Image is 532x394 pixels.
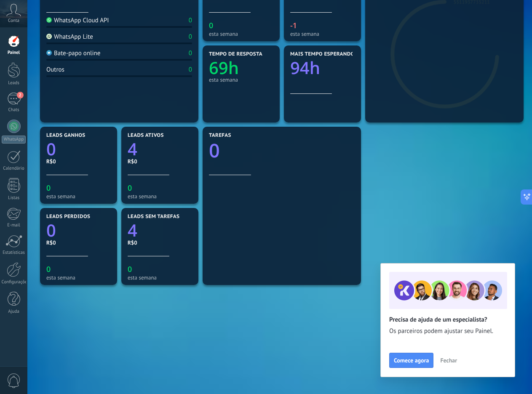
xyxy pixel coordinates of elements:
text: 4 [128,137,137,160]
span: 2 [17,92,24,98]
div: R$0 [128,239,192,246]
text: 0 [209,21,213,31]
text: 0 [46,137,56,160]
img: Bate-papo online [46,50,52,56]
text: 4 [128,218,137,242]
img: WhatsApp Cloud API [46,17,52,23]
span: Conta [8,18,19,24]
span: Tempo de resposta [209,51,262,57]
a: 94h [290,56,355,79]
div: Configurações [2,280,26,285]
a: 0 [209,138,355,163]
div: esta semana [46,274,111,281]
span: Leads sem tarefas [128,214,179,220]
div: R$0 [46,239,111,246]
div: 0 [189,16,192,24]
div: esta semana [290,31,355,37]
text: 0 [128,264,132,274]
img: WhatsApp Lite [46,34,52,39]
div: R$0 [128,158,192,165]
div: esta semana [209,31,273,37]
button: Comece agora [389,353,433,368]
span: Tarefas [209,133,231,138]
span: Leads ativos [128,133,164,138]
text: 0 [46,183,51,193]
div: Chats [2,107,26,113]
text: 0 [128,183,132,193]
span: Mais tempo esperando [290,51,355,57]
div: Outros [46,66,64,74]
div: WhatsApp Lite [46,33,93,41]
text: 0 [46,264,51,274]
div: E-mail [2,223,26,228]
text: 69h [209,56,239,79]
div: R$0 [46,158,111,165]
div: WhatsApp Cloud API [46,16,109,24]
span: Os parceiros podem ajustar seu Painel. [389,327,506,335]
text: 94h [290,56,320,79]
div: esta semana [128,193,192,200]
a: 4 [128,218,192,242]
text: 0 [46,218,56,242]
div: WhatsApp [2,136,26,144]
div: Bate-papo online [46,49,100,57]
span: Comece agora [394,357,429,363]
div: Leads [2,80,26,86]
div: esta semana [209,77,273,83]
div: esta semana [46,193,111,200]
div: Ajuda [2,309,26,314]
div: Listas [2,195,26,201]
text: -1 [290,21,297,31]
div: 0 [189,33,192,41]
a: 0 [46,218,111,242]
span: Leads perdidos [46,214,90,220]
h2: Precisa de ajuda de um especialista? [389,316,506,324]
div: Calendário [2,166,26,171]
div: Painel [2,50,26,56]
div: Estatísticas [2,250,26,256]
a: 4 [128,137,192,160]
span: Fechar [440,357,457,363]
div: 0 [189,66,192,74]
div: 0 [189,49,192,57]
button: Fechar [436,354,461,367]
text: 0 [209,138,220,163]
div: esta semana [128,274,192,281]
span: Leads ganhos [46,133,86,138]
a: 0 [46,137,111,160]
